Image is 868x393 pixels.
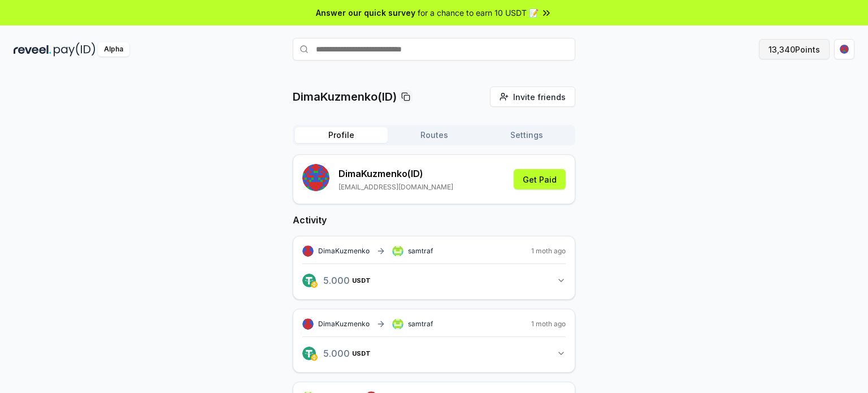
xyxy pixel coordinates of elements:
[490,87,575,107] button: Invite friends
[418,7,539,19] span: for a chance to earn 10 USDT 📝
[318,247,370,256] span: DimaKuzmenko
[302,347,316,360] img: logo.png
[295,127,388,143] button: Profile
[293,89,397,105] p: DimaKuzmenko(ID)
[480,127,573,143] button: Settings
[302,344,566,363] button: 5.000USDT
[318,319,370,329] span: DimaKuzmenko
[311,281,318,288] img: logo.png
[293,213,575,227] h2: Activity
[302,271,566,290] button: 5.000USDT
[98,42,129,57] div: Alpha
[531,247,566,256] span: 1 moth ago
[54,42,96,57] img: pay_id
[311,354,318,361] img: logo.png
[408,247,433,256] span: samtraf
[408,319,433,329] span: samtraf
[352,277,371,284] span: USDT
[338,167,453,180] p: DimaKuzmenko (ID)
[14,42,51,57] img: reveel_dark
[316,7,415,19] span: Answer our quick survey
[338,183,453,192] p: [EMAIL_ADDRESS][DOMAIN_NAME]
[759,39,830,59] button: 13,340Points
[302,274,316,287] img: logo.png
[388,127,480,143] button: Routes
[513,91,566,103] span: Invite friends
[514,169,566,189] button: Get Paid
[352,350,371,357] span: USDT
[531,319,566,329] span: 1 moth ago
